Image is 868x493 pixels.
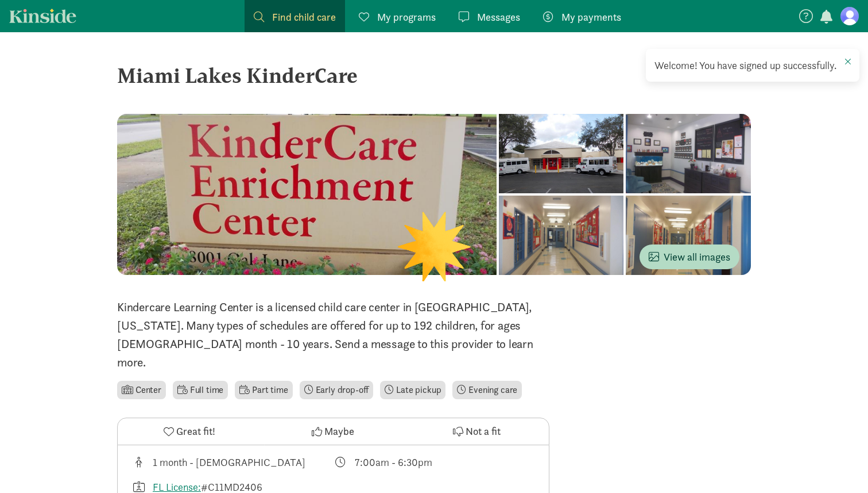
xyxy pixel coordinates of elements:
span: My payments [561,9,621,25]
button: View all images [640,244,739,269]
span: Great fit! [176,423,215,439]
span: View all images [649,249,730,265]
button: Not a fit [405,418,549,445]
div: 1 month - [DEMOGRAPHIC_DATA] [153,454,305,470]
span: Find child care [272,9,336,25]
button: Maybe [261,418,405,445]
span: My programs [377,9,436,25]
span: Messages [477,9,520,25]
li: Early drop-off [300,381,374,399]
li: Part time [235,381,292,399]
li: Center [117,381,166,399]
li: Evening care [452,381,522,399]
div: Age range for children that this provider cares for [131,454,334,470]
div: Class schedule [334,454,536,470]
li: Late pickup [380,381,445,399]
button: Great fit! [118,418,261,445]
li: Full time [173,381,228,399]
a: Kinside [9,9,76,23]
div: Welcome! You have signed up successfully. [654,58,851,73]
p: Kindercare Learning Center is a licensed child care center in [GEOGRAPHIC_DATA], [US_STATE]. Many... [117,298,549,372]
div: 7:00am - 6:30pm [355,454,432,470]
span: Not a fit [466,423,501,439]
span: Maybe [324,423,354,439]
div: Miami Lakes KinderCare [117,60,751,91]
